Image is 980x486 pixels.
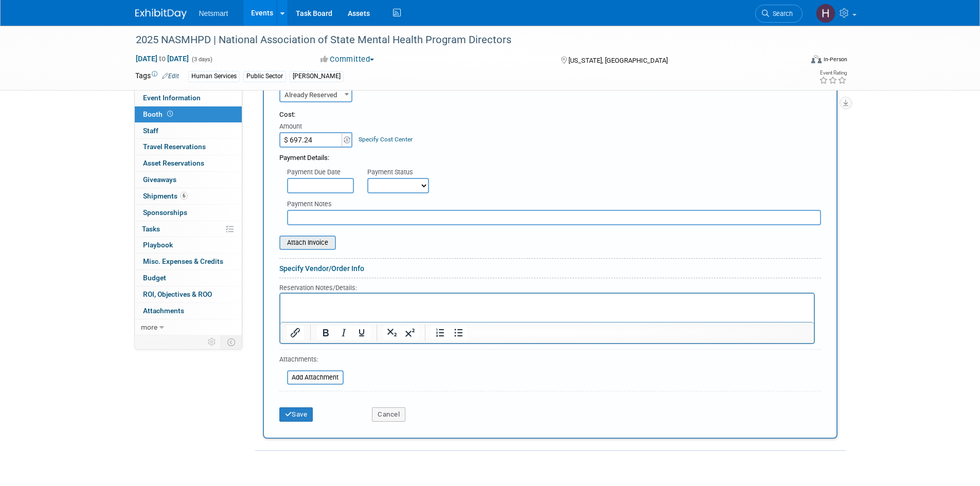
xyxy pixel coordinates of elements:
span: Netsmart [199,9,228,17]
button: Subscript [383,326,401,340]
td: Tags [135,70,179,82]
span: Event Information [143,94,201,102]
div: Event Format [742,53,848,69]
a: Playbook [135,237,242,253]
img: ExhibitDay [135,9,187,19]
span: Travel Reservations [143,142,206,151]
span: Giveaways [143,175,176,184]
button: Bold [317,326,334,340]
img: Format-Inperson.png [811,55,822,63]
a: Specify Cost Center [359,136,413,143]
a: Edit [162,73,179,80]
span: Already Reserved [279,87,352,102]
a: Misc. Expenses & Credits [135,254,242,269]
span: to [157,55,167,63]
span: Already Reserved [280,88,351,102]
a: Event Information [135,90,242,106]
span: Asset Reservations [143,159,204,167]
img: Hannah Norsworthy [816,4,835,23]
a: ROI, Objectives & ROO [135,286,242,302]
button: Cancel [372,407,405,422]
div: Human Services [188,71,240,82]
span: Budget [143,274,166,282]
a: Asset Reservations [135,155,242,171]
button: Insert/edit link [287,326,304,340]
a: more [135,319,242,335]
div: Payment Status [367,168,436,178]
a: Specify Vendor/Order Info [279,264,364,273]
span: 6 [180,192,188,200]
span: Search [769,10,793,17]
div: Payment Details: [279,148,821,163]
span: Shipments [143,192,188,200]
div: Attachments: [279,355,344,367]
button: Italic [335,326,352,340]
div: Amount [279,122,354,132]
span: Tasks [142,225,160,233]
span: Booth not reserved yet [165,110,175,118]
button: Committed [317,54,378,65]
button: Numbered list [432,326,449,340]
span: Staff [143,127,158,135]
a: Search [755,5,803,23]
button: Save [279,407,313,422]
a: Attachments [135,303,242,319]
span: Sponsorships [143,208,187,217]
span: [US_STATE], [GEOGRAPHIC_DATA] [568,57,668,64]
span: [DATE] [DATE] [135,54,189,63]
div: [PERSON_NAME] [290,71,344,82]
span: ROI, Objectives & ROO [143,290,212,298]
div: Reservation Notes/Details: [279,282,815,293]
a: Tasks [135,221,242,237]
button: Underline [353,326,370,340]
a: Booth [135,106,242,122]
a: Sponsorships [135,205,242,221]
div: Public Sector [243,71,286,82]
button: Superscript [401,326,419,340]
div: Payment Notes [287,200,821,210]
span: Playbook [143,241,173,249]
a: Shipments6 [135,188,242,204]
span: more [141,323,157,331]
a: Budget [135,270,242,286]
button: Bullet list [450,326,467,340]
td: Personalize Event Tab Strip [203,335,221,349]
span: Misc. Expenses & Credits [143,257,223,265]
div: Event Rating [819,70,847,76]
div: Cost: [279,110,821,120]
a: Giveaways [135,172,242,188]
iframe: Rich Text Area [280,294,814,322]
span: Attachments [143,307,184,315]
td: Toggle Event Tabs [221,335,242,349]
span: Booth [143,110,175,118]
a: Staff [135,123,242,139]
div: Payment Due Date [287,168,352,178]
a: Travel Reservations [135,139,242,155]
div: In-Person [823,56,847,63]
div: 2025 NASMHPD | National Association of State Mental Health Program Directors [132,31,787,49]
span: (3 days) [191,56,212,63]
